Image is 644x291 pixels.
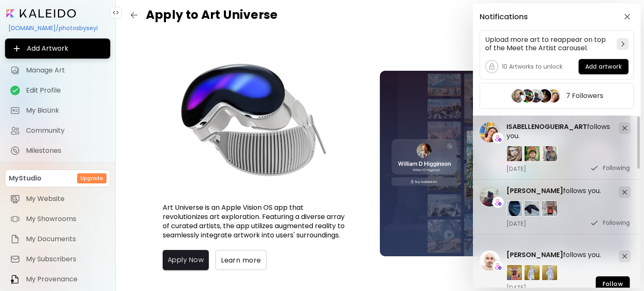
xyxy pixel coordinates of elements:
[621,10,634,23] button: closeButton
[506,165,612,173] span: [DATE]
[603,219,630,227] p: Following
[506,250,563,260] span: [PERSON_NAME]
[579,59,628,74] button: Add artwork
[480,13,528,21] h5: Notifications
[566,92,603,100] h5: 7 Followers
[506,186,563,196] span: [PERSON_NAME]
[502,62,563,71] h5: 10 Artworks to unlock
[621,41,624,46] img: chevron
[603,164,630,173] p: Following
[585,62,622,71] span: Add artwork
[506,220,612,227] span: [DATE]
[506,122,612,141] h5: follows you.
[506,250,612,260] h5: follows you.
[506,186,612,196] h5: follows you.
[485,36,613,52] h5: Upload more art to reappear on top of the Meet the Artist carousel.
[602,280,623,288] span: Follow
[624,14,630,20] img: closeButton
[506,122,587,131] span: ISABELLENOGUEIRA_ART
